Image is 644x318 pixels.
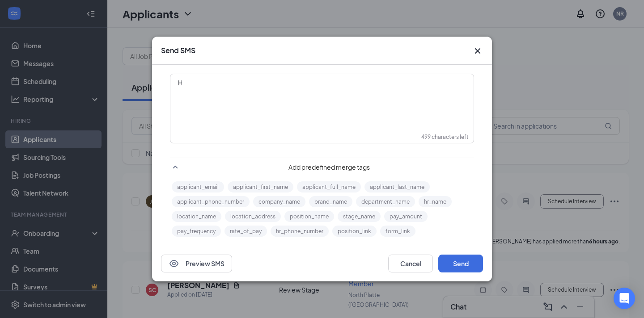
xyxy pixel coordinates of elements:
[171,75,473,119] div: Enter your message here
[364,181,430,192] button: applicant_last_name
[472,46,483,56] svg: Cross
[438,255,483,272] button: Send
[225,226,267,237] button: rate_of_pay
[284,211,334,222] button: position_name
[271,226,329,237] button: hr_phone_number
[338,211,381,222] button: stage_name
[421,133,469,141] div: 499 characters left
[419,196,452,207] button: hr_name
[170,162,181,172] svg: SmallChevronUp
[161,255,232,272] button: EyePreview SMS
[170,158,474,172] div: Add predefined merge tags
[172,181,224,192] button: applicant_email
[356,196,415,207] button: department_name
[253,196,305,207] button: company_name
[614,288,635,309] div: Open Intercom Messenger
[184,163,474,172] span: Add predefined merge tags
[178,79,182,87] span: H
[169,258,179,269] svg: Eye
[309,196,352,207] button: brand_name
[332,226,377,237] button: position_link
[472,46,483,56] button: Close
[384,211,428,222] button: pay_amount
[228,181,293,192] button: applicant_first_name
[380,226,415,237] button: form_link
[172,211,221,222] button: location_name
[172,226,221,237] button: pay_frequency
[297,181,361,192] button: applicant_full_name
[388,255,433,272] button: Cancel
[172,196,250,207] button: applicant_phone_number
[225,211,281,222] button: location_address
[161,46,195,55] h3: Send SMS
